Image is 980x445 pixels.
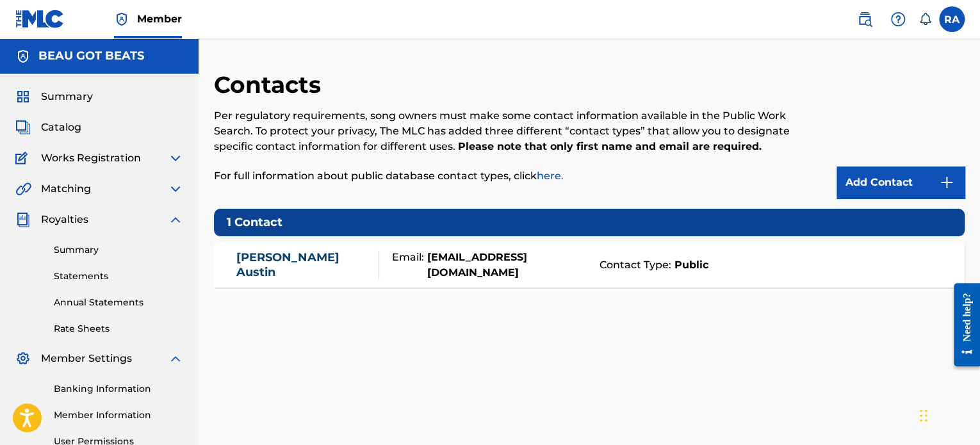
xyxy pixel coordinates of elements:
span: Catalog [41,120,81,135]
a: [PERSON_NAME] Austin [236,250,372,279]
a: Annual Statements [54,296,183,309]
img: Matching [15,181,31,197]
img: Accounts [15,49,31,64]
a: Add Contact [837,166,965,198]
span: Summary [41,89,93,104]
div: Email: [379,250,593,280]
strong: Please note that only first name and email are required. [458,140,762,152]
span: Matching [41,181,91,197]
a: Summary [54,243,183,257]
strong: Public [671,257,708,273]
p: For full information about public database contact types, click [214,168,792,184]
div: User Menu [939,6,965,32]
a: Member Information [54,409,183,422]
img: Member Settings [15,351,31,366]
img: expand [168,181,183,197]
img: expand [168,150,183,166]
h2: Contacts [214,70,327,99]
img: 9d2ae6d4665cec9f34b9.svg [939,175,954,190]
img: Catalog [15,120,31,135]
a: CatalogCatalog [15,120,81,135]
a: Public Search [852,6,878,32]
span: Member Settings [41,351,132,366]
span: Royalties [41,212,88,227]
span: Member [137,12,182,26]
a: here. [537,170,564,182]
a: Rate Sheets [54,322,183,336]
img: Works Registration [15,150,32,166]
img: search [857,12,872,27]
img: help [890,12,906,27]
img: Summary [15,89,31,104]
img: MLC Logo [15,10,65,28]
div: Drag [920,396,927,435]
div: Contact Type: [593,257,950,273]
span: Works Registration [41,150,141,166]
h5: 1 Contact [214,209,965,236]
p: Per regulatory requirements, song owners must make some contact information available in the Publ... [214,108,792,154]
div: Help [885,6,911,32]
h5: BEAU GOT BEATS [38,49,144,63]
img: expand [168,351,183,366]
iframe: Resource Center [944,273,980,376]
strong: [EMAIL_ADDRESS][DOMAIN_NAME] [424,250,593,280]
img: Royalties [15,212,31,227]
img: expand [168,212,183,227]
a: SummarySummary [15,89,93,104]
a: Statements [54,270,183,283]
iframe: Chat Widget [916,384,980,445]
a: Banking Information [54,382,183,396]
img: Top Rightsholder [114,12,129,27]
div: Notifications [919,13,931,26]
